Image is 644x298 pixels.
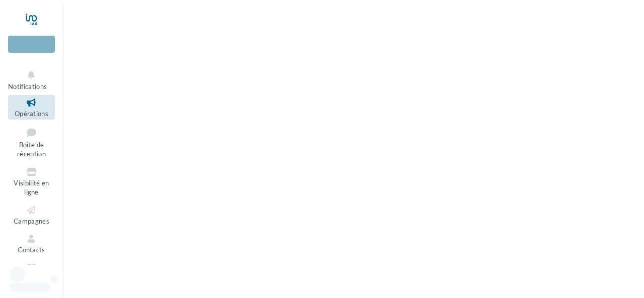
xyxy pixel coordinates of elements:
span: Opérations [15,110,48,118]
div: Nouvelle campagne [8,36,55,53]
a: Opérations [8,95,55,120]
span: Campagnes [14,217,49,225]
a: Contacts [8,231,55,256]
span: Notifications [8,82,47,90]
span: Contacts [18,246,45,254]
a: Campagnes [8,203,55,227]
span: Visibilité en ligne [14,179,49,196]
a: Boîte de réception [8,124,55,160]
span: Boîte de réception [17,141,46,158]
a: Médiathèque [8,260,55,285]
a: Visibilité en ligne [8,164,55,198]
